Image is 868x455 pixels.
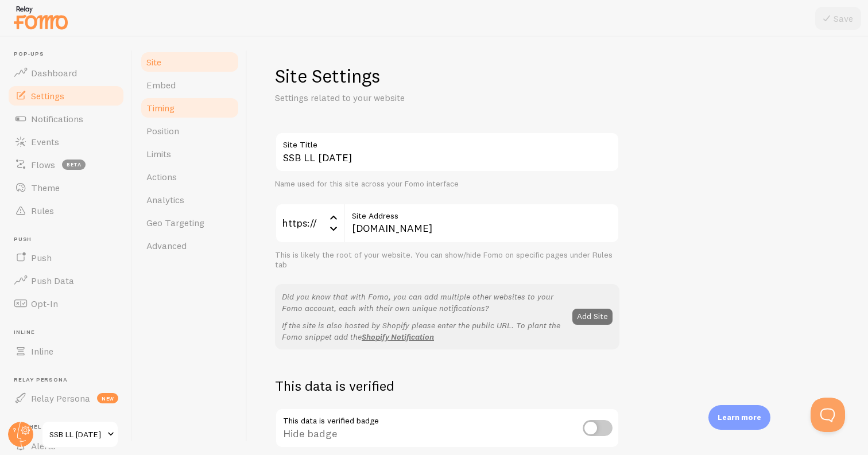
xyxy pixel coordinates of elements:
span: new [97,393,118,403]
a: SSB LL [DATE] [41,421,119,448]
a: Push Data [7,269,125,292]
span: Push [31,252,52,263]
a: Inline [7,340,125,363]
h1: Site Settings [275,64,619,88]
a: Events [7,130,125,153]
span: Actions [146,171,177,182]
span: Position [146,125,179,137]
a: Timing [139,96,240,119]
span: SSB LL [DATE] [49,427,104,441]
a: Push [7,246,125,269]
span: Site [146,56,161,68]
p: Learn more [718,412,761,423]
a: Site [139,50,240,73]
a: Dashboard [7,61,125,84]
a: Opt-In [7,292,125,315]
iframe: Help Scout Beacon - Open [811,398,845,432]
span: Settings [31,90,64,102]
span: Relay Persona [31,392,90,404]
a: Position [139,119,240,142]
a: Shopify Notification [362,332,434,342]
span: Pop-ups [14,50,125,58]
a: Geo Targeting [139,211,240,234]
span: Events [31,136,59,147]
span: Timing [146,102,175,114]
span: beta [62,160,86,170]
a: Theme [7,176,125,199]
span: Advanced [146,240,187,251]
a: Rules [7,199,125,222]
span: Notifications [31,113,83,125]
a: Notifications [7,107,125,130]
span: Inline [14,329,125,336]
a: Actions [139,165,240,188]
div: https:// [275,203,344,243]
span: Analytics [146,194,184,205]
button: Add Site [572,309,613,325]
label: Site Address [344,203,619,223]
p: Settings related to your website [275,91,551,104]
a: Settings [7,84,125,107]
div: Hide badge [275,408,619,450]
span: Rules [31,205,54,216]
h2: This data is verified [275,377,619,395]
p: If the site is also hosted by Shopify please enter the public URL. To plant the Fomo snippet add the [282,320,565,343]
a: Flows beta [7,153,125,176]
span: Inline [31,345,53,357]
div: Name used for this site across your Fomo interface [275,179,619,189]
span: Embed [146,79,176,91]
span: Dashboard [31,67,77,79]
span: Push Data [31,275,74,286]
span: Geo Targeting [146,217,204,228]
input: myhonestcompany.com [344,203,619,243]
span: Flows [31,159,55,170]
div: This is likely the root of your website. You can show/hide Fomo on specific pages under Rules tab [275,250,619,270]
label: Site Title [275,132,619,151]
a: Analytics [139,188,240,211]
img: fomo-relay-logo-orange.svg [12,3,69,32]
span: Relay Persona [14,376,125,384]
div: Learn more [708,405,770,430]
a: Advanced [139,234,240,257]
span: Theme [31,182,60,193]
span: Limits [146,148,171,160]
a: Limits [139,142,240,165]
span: Opt-In [31,298,58,309]
a: Embed [139,73,240,96]
p: Did you know that with Fomo, you can add multiple other websites to your Fomo account, each with ... [282,291,565,314]
span: Push [14,236,125,243]
a: Relay Persona new [7,387,125,410]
